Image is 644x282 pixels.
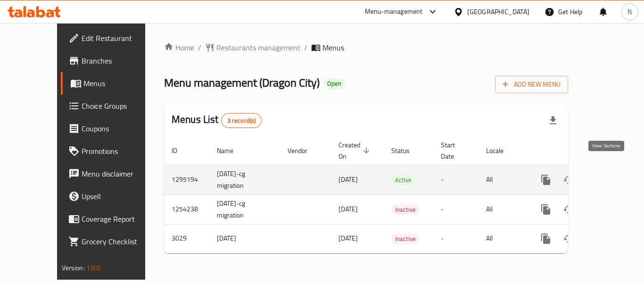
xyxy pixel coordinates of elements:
a: Choice Groups [61,95,165,117]
span: Inactive [391,234,420,244]
span: Menus [322,42,344,53]
a: Coverage Report [61,208,165,230]
a: Coupons [61,117,165,140]
button: Change Status [557,169,580,191]
span: 1.0.0 [86,262,101,274]
li: / [304,42,307,53]
nav: breadcrumb [164,42,568,53]
span: Choice Groups [82,100,157,112]
span: Edit Restaurant [82,32,157,44]
div: Inactive [391,233,420,244]
div: Export file [542,109,564,132]
a: Menus [61,72,165,95]
span: Promotions [82,145,157,157]
button: Change Status [557,227,580,250]
td: - [433,194,479,224]
div: Menu-management [365,6,423,17]
td: All [479,165,527,194]
td: [DATE]-cg migration [209,165,280,194]
span: Coverage Report [82,213,157,225]
td: All [479,224,527,253]
span: Menu management ( Dragon City ) [164,72,320,93]
span: [DATE] [339,173,358,185]
span: Menus [83,78,157,89]
span: Open [323,80,345,88]
a: Edit Restaurant [61,27,165,49]
button: Add New Menu [495,76,568,93]
span: Upsell [82,191,157,202]
span: Coupons [82,123,157,134]
a: Restaurants management [205,42,300,53]
a: Grocery Checklist [61,230,165,253]
a: Upsell [61,185,165,208]
span: [DATE] [339,203,358,215]
span: Vendor [288,145,320,156]
button: Change Status [557,198,580,221]
span: Grocery Checklist [82,236,157,247]
div: Inactive [391,204,420,215]
button: more [535,169,557,191]
a: Branches [61,49,165,72]
div: Active [391,174,415,185]
button: more [535,227,557,250]
span: Start Date [441,139,467,162]
span: Restaurants management [216,42,300,53]
a: Home [164,42,194,53]
td: [DATE] [209,224,280,253]
div: Open [323,78,345,89]
div: Total records count [221,113,262,128]
span: Menu disclaimer [82,168,157,179]
div: [GEOGRAPHIC_DATA] [467,7,529,17]
td: - [433,165,479,194]
td: 3029 [164,224,209,253]
td: - [433,224,479,253]
h2: Menus List [172,113,262,128]
span: ID [172,145,190,156]
button: more [535,198,557,221]
a: Menu disclaimer [61,162,165,185]
span: [DATE] [339,232,358,244]
td: 1295194 [164,165,209,194]
span: Branches [82,55,157,66]
span: Created On [339,139,372,162]
span: Locale [486,145,516,156]
span: Name [217,145,246,156]
td: All [479,194,527,224]
span: Version: [62,262,85,274]
li: / [198,42,201,53]
td: [DATE]-cg migration [209,194,280,224]
span: N [627,7,632,17]
span: Status [391,145,422,156]
td: 1254238 [164,194,209,224]
table: enhanced table [164,137,633,253]
span: Inactive [391,204,420,215]
th: Actions [527,137,633,165]
span: 3 record(s) [222,116,262,125]
a: Promotions [61,140,165,162]
span: Active [391,175,415,185]
span: Add New Menu [503,79,561,90]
